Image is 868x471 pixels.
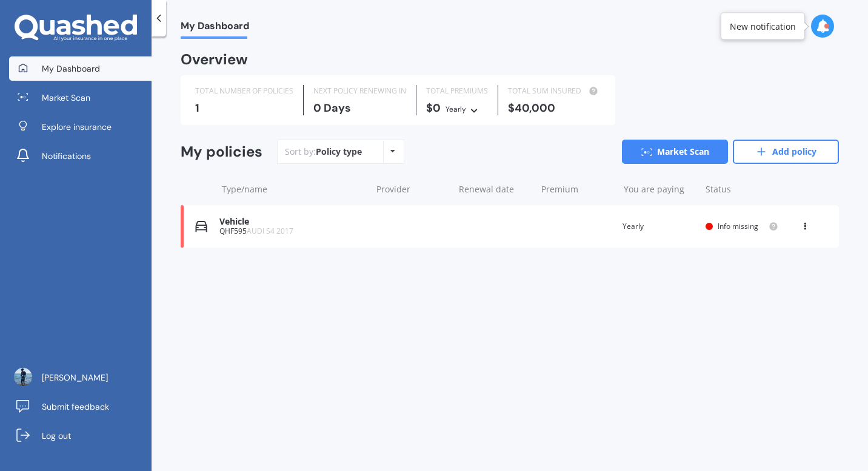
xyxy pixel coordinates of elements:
[622,140,728,164] a: Market Scan
[219,217,366,227] div: Vehicle
[9,395,152,419] a: Submit feedback
[285,146,362,158] div: Sort by:
[313,102,406,114] div: 0 Days
[42,121,112,133] span: Explore insurance
[42,63,100,75] span: My Dashboard
[376,183,449,195] div: Provider
[9,365,152,390] a: [PERSON_NAME]
[42,430,71,442] span: Log out
[9,86,152,110] a: Market Scan
[181,20,249,36] span: My Dashboard
[42,371,108,384] span: [PERSON_NAME]
[733,140,839,164] a: Add policy
[508,102,601,114] div: $40,000
[14,368,32,386] img: ACg8ocK-JeyCaqPS0yZxJU06mTjTs8zTPAinBmtCfJTFYItcfDyK-4E=s96-c
[9,56,152,81] a: My Dashboard
[42,150,91,162] span: Notifications
[195,220,207,232] img: Vehicle
[9,424,152,448] a: Log out
[219,227,366,235] div: QHF595
[313,85,406,97] div: NEXT POLICY RENEWING IN
[222,183,367,195] div: Type/name
[426,85,488,97] div: TOTAL PREMIUMS
[459,183,532,195] div: Renewal date
[623,220,695,232] div: Yearly
[446,103,466,115] div: Yearly
[508,85,601,97] div: TOTAL SUM INSURED
[730,20,796,32] div: New notification
[718,221,758,231] span: Info missing
[316,146,362,158] div: Policy type
[426,102,488,115] div: $0
[706,183,778,195] div: Status
[42,92,90,104] span: Market Scan
[42,401,109,413] span: Submit feedback
[195,102,293,114] div: 1
[541,183,614,195] div: Premium
[624,183,696,195] div: You are paying
[247,226,293,236] span: AUDI S4 2017
[9,144,152,168] a: Notifications
[9,115,152,139] a: Explore insurance
[195,85,293,97] div: TOTAL NUMBER OF POLICIES
[181,143,262,161] div: My policies
[181,53,248,66] div: Overview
